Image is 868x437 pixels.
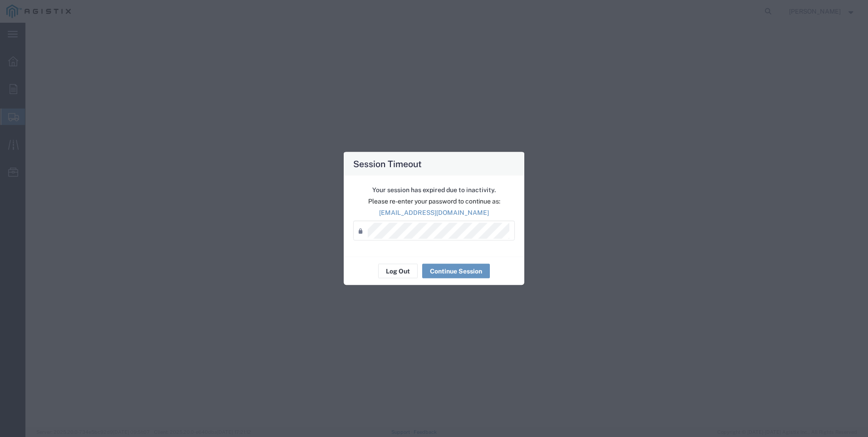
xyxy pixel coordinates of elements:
[353,185,515,195] p: Your session has expired due to inactivity.
[353,197,515,206] p: Please re-enter your password to continue as:
[353,157,422,170] h4: Session Timeout
[422,264,490,278] button: Continue Session
[353,208,515,218] p: [EMAIL_ADDRESS][DOMAIN_NAME]
[378,264,418,278] button: Log Out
